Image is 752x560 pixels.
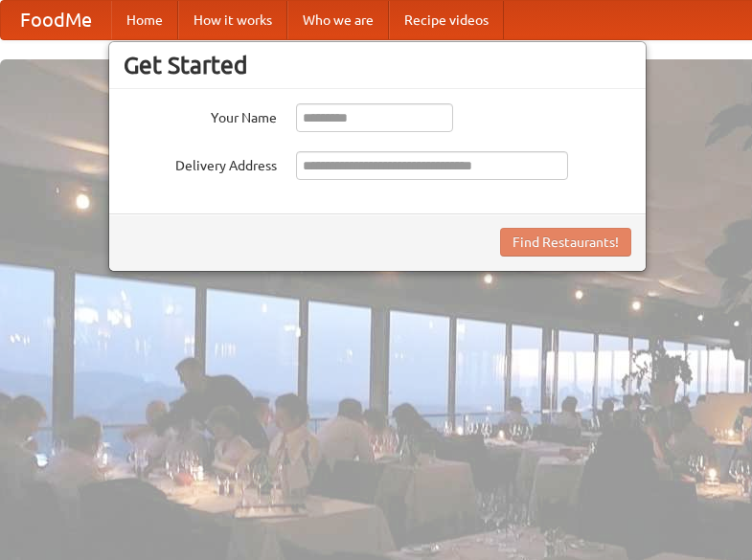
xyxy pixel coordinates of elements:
[124,51,631,79] h3: Get Started
[178,1,287,39] a: How it works
[389,1,504,39] a: Recipe videos
[287,1,389,39] a: Who we are
[124,103,277,127] label: Your Name
[124,151,277,175] label: Delivery Address
[111,1,178,39] a: Home
[500,228,631,257] button: Find Restaurants!
[1,1,111,39] a: FoodMe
